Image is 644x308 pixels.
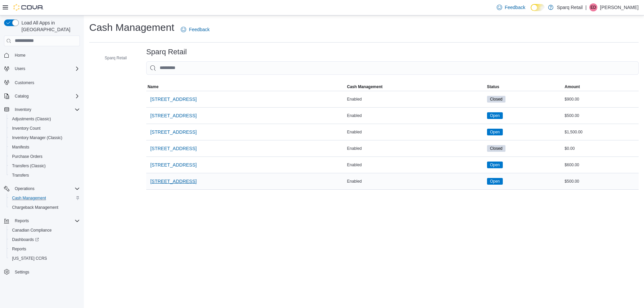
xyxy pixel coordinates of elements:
[9,194,80,202] span: Cash Management
[15,80,34,85] span: Customers
[490,178,500,184] span: Open
[487,145,505,152] span: Closed
[563,177,639,185] div: $500.00
[13,4,44,11] img: Cova
[12,144,29,150] span: Manifests
[487,129,503,135] span: Open
[146,48,187,56] h3: Sparq Retail
[12,92,80,100] span: Catalog
[7,244,83,254] button: Reports
[150,96,197,103] span: [STREET_ADDRESS]
[505,4,525,11] span: Feedback
[12,106,80,114] span: Inventory
[531,11,531,11] span: Dark Mode
[150,178,197,185] span: [STREET_ADDRESS]
[490,129,500,135] span: Open
[345,95,485,103] div: Enabled
[9,124,80,132] span: Inventory Count
[15,53,25,58] span: Home
[150,145,197,152] span: [STREET_ADDRESS]
[9,171,32,179] a: Transfers
[9,203,61,211] a: Chargeback Management
[7,152,83,161] button: Purchase Orders
[15,94,29,99] span: Catalog
[9,194,49,202] a: Cash Management
[15,269,29,275] span: Settings
[563,83,639,91] button: Amount
[4,48,80,294] nav: Complex example
[1,267,83,277] button: Settings
[487,112,503,119] span: Open
[345,128,485,136] div: Enabled
[9,134,80,142] span: Inventory Manager (Classic)
[9,245,29,253] a: Reports
[7,203,83,212] button: Chargeback Management
[1,184,83,193] button: Operations
[7,161,83,171] button: Transfers (Classic)
[589,3,597,11] div: Emily Driver
[9,143,80,151] span: Manifests
[95,54,129,62] button: Sparq Retail
[12,185,80,193] span: Operations
[1,64,83,73] button: Users
[12,246,26,252] span: Reports
[9,162,48,170] a: Transfers (Classic)
[7,235,83,244] a: Dashboards
[12,185,37,193] button: Operations
[7,114,83,124] button: Adjustments (Classic)
[7,226,83,235] button: Canadian Compliance
[486,83,563,91] button: Status
[148,84,159,89] span: Name
[148,175,199,188] button: [STREET_ADDRESS]
[563,144,639,152] div: $0.00
[9,143,32,151] a: Manifests
[15,107,31,112] span: Inventory
[12,195,46,201] span: Cash Management
[12,154,43,159] span: Purchase Orders
[9,152,45,161] a: Purchase Orders
[146,83,346,91] button: Name
[9,134,65,142] a: Inventory Manager (Classic)
[12,65,80,73] span: Users
[12,228,52,233] span: Canadian Compliance
[345,161,485,169] div: Enabled
[150,112,197,119] span: [STREET_ADDRESS]
[557,3,583,11] p: Sparq Retail
[345,112,485,120] div: Enabled
[148,158,199,172] button: [STREET_ADDRESS]
[12,205,58,210] span: Chargeback Management
[146,61,639,75] input: This is a search bar. As you type, the results lower in the page will automatically filter.
[9,171,80,179] span: Transfers
[591,3,596,11] span: ED
[1,50,83,60] button: Home
[487,96,505,103] span: Closed
[565,84,580,89] span: Amount
[494,1,528,14] a: Feedback
[9,226,54,234] a: Canadian Compliance
[487,84,499,89] span: Status
[563,95,639,103] div: $900.00
[12,217,80,225] span: Reports
[12,256,47,261] span: [US_STATE] CCRS
[347,84,382,89] span: Cash Management
[15,186,35,191] span: Operations
[487,162,503,168] span: Open
[7,133,83,142] button: Inventory Manager (Classic)
[490,96,502,102] span: Closed
[189,26,209,33] span: Feedback
[9,254,50,262] a: [US_STATE] CCRS
[19,19,80,33] span: Load All Apps in [GEOGRAPHIC_DATA]
[148,93,199,106] button: [STREET_ADDRESS]
[9,115,80,123] span: Adjustments (Classic)
[531,4,545,11] input: Dark Mode
[12,268,32,276] a: Settings
[9,162,80,170] span: Transfers (Classic)
[12,217,32,225] button: Reports
[12,237,39,242] span: Dashboards
[9,226,80,234] span: Canadian Compliance
[148,109,199,122] button: [STREET_ADDRESS]
[178,23,212,36] a: Feedback
[12,126,41,131] span: Inventory Count
[563,128,639,136] div: $1,500.00
[12,106,34,114] button: Inventory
